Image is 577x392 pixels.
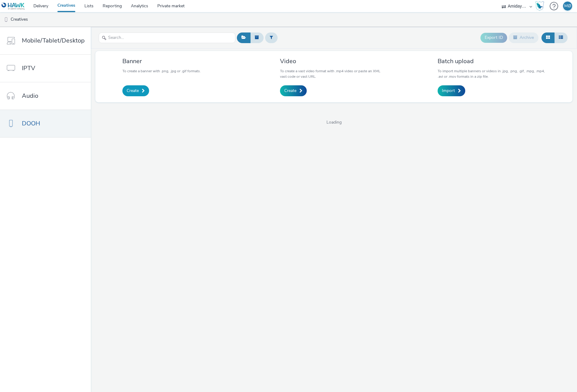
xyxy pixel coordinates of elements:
a: Hawk Academy [535,1,547,11]
a: Create [280,85,307,96]
span: DOOH [22,119,40,128]
h3: Video [280,57,388,65]
div: MØ [564,2,571,11]
span: Import [442,88,455,94]
img: dooh [3,17,9,23]
p: To create a vast video format with .mp4 video or paste an XML vast code or vast URL. [280,68,388,79]
img: undefined Logo [2,2,25,10]
span: Create [284,88,296,94]
p: To import multiple banners or videos in .jpg, .png, .gif, .mpg, .mp4, .avi or .mov formats in a z... [438,68,545,79]
button: Table [554,32,568,43]
span: IPTV [22,64,35,73]
img: Hawk Academy [535,1,544,11]
span: Loading [91,119,577,125]
button: Export ID [480,33,507,43]
a: Import [438,85,465,96]
button: Grid [541,32,555,43]
span: Audio [22,91,38,100]
input: Search... [99,32,235,43]
button: Archive [509,32,538,43]
span: Mobile/Tablet/Desktop [22,36,85,45]
p: To create a banner with .png, .jpg or .gif formats. [122,68,201,74]
a: Create [122,85,149,96]
span: Create [127,88,139,94]
h3: Batch upload [438,57,545,65]
h3: Banner [122,57,201,65]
